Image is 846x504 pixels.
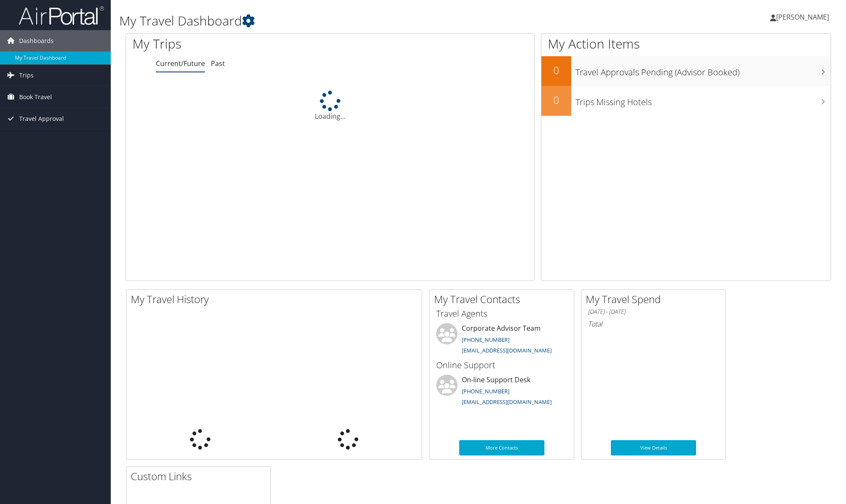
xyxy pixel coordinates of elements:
[126,91,534,121] div: Loading...
[576,92,831,108] h3: Trips Missing Hotels
[19,6,104,26] img: airportal-logo.png
[462,336,509,344] a: [PHONE_NUMBER]
[462,346,552,354] a: [EMAIL_ADDRESS][DOMAIN_NAME]
[611,440,696,455] a: View Details
[211,59,225,68] a: Past
[132,35,358,53] h1: My Trips
[131,469,270,484] h2: Custom Links
[586,292,725,306] h2: My Travel Spend
[588,319,719,329] h6: Total
[156,59,205,68] a: Current/Future
[19,65,34,86] span: Trips
[459,440,544,455] a: More Contacts
[119,12,598,30] h1: My Travel Dashboard
[541,63,571,77] h2: 0
[462,387,509,395] a: [PHONE_NUMBER]
[432,323,572,358] li: Corporate Advisor Team
[541,56,831,86] a: 0Travel Approvals Pending (Advisor Booked)
[541,86,831,116] a: 0Trips Missing Hotels
[462,398,552,406] a: [EMAIL_ADDRESS][DOMAIN_NAME]
[434,292,574,306] h2: My Travel Contacts
[541,35,831,53] h1: My Action Items
[541,93,571,107] h2: 0
[588,308,719,316] h6: [DATE] - [DATE]
[131,292,422,306] h2: My Travel History
[776,12,829,22] span: [PERSON_NAME]
[19,86,52,108] span: Book Travel
[436,359,567,371] h3: Online Support
[576,62,831,78] h3: Travel Approvals Pending (Advisor Booked)
[432,375,572,409] li: On-line Support Desk
[436,308,567,320] h3: Travel Agents
[770,4,837,30] a: [PERSON_NAME]
[19,30,54,52] span: Dashboards
[19,108,64,129] span: Travel Approval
